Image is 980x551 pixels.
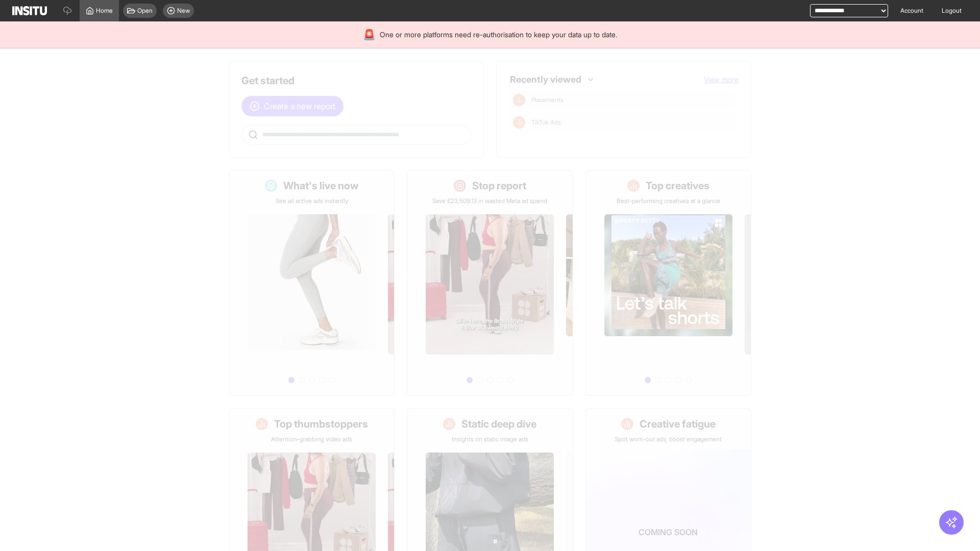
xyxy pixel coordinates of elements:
[363,28,376,42] div: 🚨
[137,7,153,15] span: Open
[12,6,47,15] img: Logo
[177,7,190,15] span: New
[380,30,617,40] span: One or more platforms need re-authorisation to keep your data up to date.
[96,7,113,15] span: Home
